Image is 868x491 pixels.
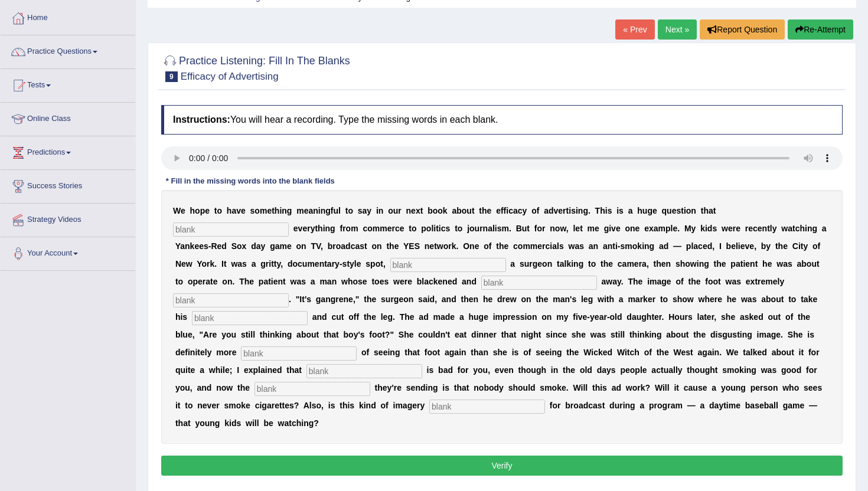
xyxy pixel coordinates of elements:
[492,224,495,233] b: l
[604,224,609,233] b: g
[554,206,559,215] b: v
[328,241,333,251] b: b
[483,224,488,233] b: n
[686,206,691,215] b: o
[204,241,208,251] b: s
[318,206,321,215] b: i
[214,206,217,215] b: t
[795,224,800,233] b: c
[534,224,537,233] b: f
[173,114,230,125] b: Instructions:
[672,206,677,215] b: e
[573,224,575,233] b: l
[287,241,292,251] b: e
[508,206,513,215] b: c
[355,241,360,251] b: a
[495,224,497,233] b: i
[313,206,318,215] b: n
[421,224,426,233] b: p
[416,206,420,215] b: x
[390,258,506,272] input: blank
[770,224,772,233] b: l
[250,206,255,215] b: s
[181,206,185,215] b: e
[395,224,400,233] b: c
[580,224,583,233] b: t
[409,241,414,251] b: E
[469,224,475,233] b: o
[583,206,588,215] b: g
[301,241,306,251] b: n
[406,206,412,215] b: n
[558,206,563,215] b: e
[441,224,446,233] b: c
[211,241,217,251] b: R
[194,241,199,251] b: e
[161,105,843,135] h4: You will hear a recording. Type the missing words in each blank.
[316,241,321,251] b: V
[217,206,222,215] b: o
[472,206,475,215] b: t
[550,224,555,233] b: n
[358,206,363,215] b: s
[748,224,753,233] b: e
[611,224,616,233] b: v
[630,224,635,233] b: n
[391,224,394,233] b: r
[673,224,677,233] b: e
[615,19,654,40] a: « Prev
[481,276,597,290] input: blank
[452,241,456,251] b: k
[242,241,247,251] b: x
[700,19,785,40] button: Report Question
[298,224,303,233] b: v
[403,241,409,251] b: Y
[342,224,345,233] b: r
[595,206,601,215] b: T
[658,224,665,233] b: m
[665,224,671,233] b: p
[676,206,681,215] b: s
[411,206,416,215] b: e
[788,224,792,233] b: a
[681,206,684,215] b: t
[321,206,326,215] b: n
[307,224,310,233] b: r
[345,241,351,251] b: d
[293,224,298,233] b: e
[518,241,523,251] b: o
[387,224,392,233] b: e
[377,241,382,251] b: n
[306,364,422,378] input: blank
[236,206,241,215] b: v
[463,241,469,251] b: O
[560,224,566,233] b: w
[566,206,569,215] b: t
[800,224,805,233] b: h
[637,206,642,215] b: h
[348,206,353,215] b: o
[578,206,583,215] b: n
[308,206,313,215] b: a
[323,224,325,233] b: i
[1,136,135,166] a: Predictions
[400,224,404,233] b: e
[513,241,518,251] b: c
[496,206,501,215] b: e
[555,224,560,233] b: o
[1,103,135,132] a: Online Class
[671,224,673,233] b: l
[728,224,733,233] b: e
[658,19,697,40] a: Next »
[792,224,795,233] b: t
[393,206,399,215] b: u
[1,35,135,65] a: Practice Questions
[736,224,740,233] b: e
[712,224,717,233] b: s
[318,224,323,233] b: h
[788,19,853,40] button: Re-Attempt
[542,224,545,233] b: r
[380,224,387,233] b: m
[595,224,599,233] b: e
[684,206,686,215] b: i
